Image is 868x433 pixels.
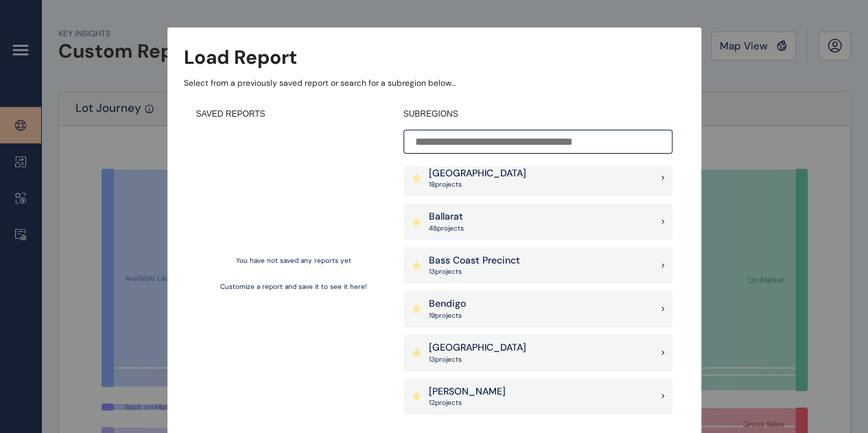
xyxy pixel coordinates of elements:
p: 48 project s [429,224,464,233]
h4: SAVED REPORTS [196,108,391,120]
p: 13 project s [429,267,520,277]
p: [PERSON_NAME] [429,385,506,399]
p: Select from a previously saved report or search for a subregion below... [184,78,685,89]
p: [GEOGRAPHIC_DATA] [429,167,526,180]
p: 19 project s [429,311,466,320]
p: Customize a report and save it to see it here! [220,282,367,292]
h4: SUBREGIONS [403,108,672,120]
p: 12 project s [429,398,506,408]
p: Ballarat [429,210,464,224]
p: You have not saved any reports yet [236,256,351,266]
p: 18 project s [429,180,526,189]
p: Bass Coast Precinct [429,254,520,268]
h3: Load Report [184,44,297,71]
p: Bendigo [429,297,466,311]
p: 13 project s [429,355,526,364]
p: [GEOGRAPHIC_DATA] [429,341,526,355]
